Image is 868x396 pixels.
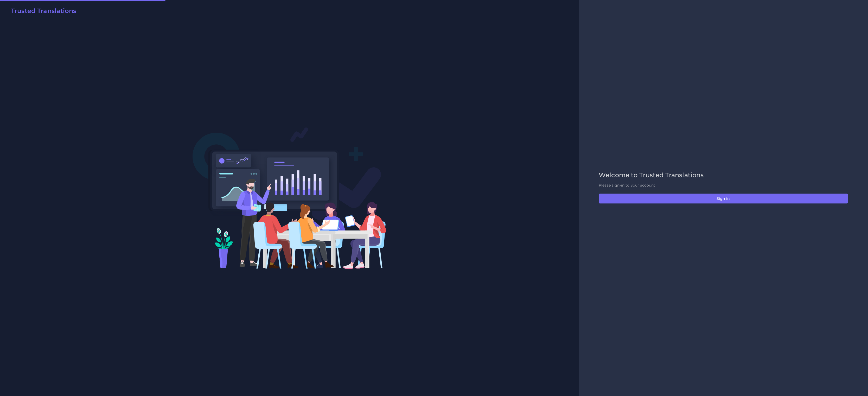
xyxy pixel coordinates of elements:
[7,7,76,17] a: Trusted Translations
[11,7,76,15] h2: Trusted Translations
[599,194,848,203] button: Sign in
[599,171,848,179] h2: Welcome to Trusted Translations
[599,183,848,188] p: Please sign-in to your account
[192,127,387,269] img: Login V2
